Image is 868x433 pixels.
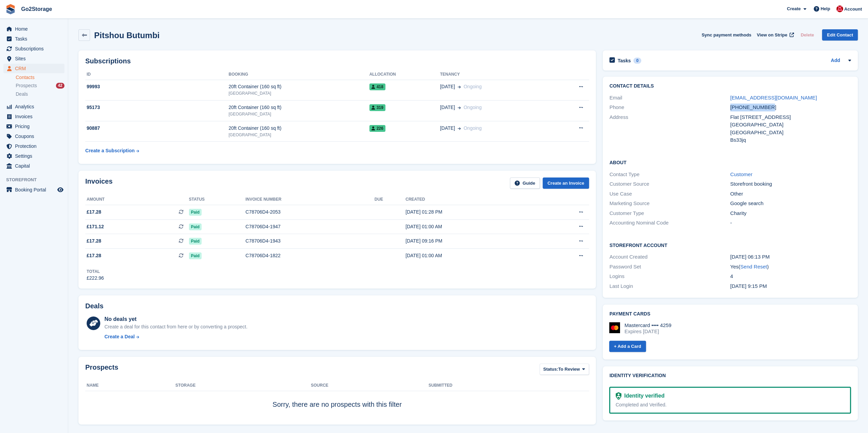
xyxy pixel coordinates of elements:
div: 0 [633,58,641,64]
div: Yes [730,263,851,271]
div: Flat [STREET_ADDRESS] [730,113,851,121]
h2: About [609,159,851,166]
a: Contacts [16,74,64,81]
a: menu [3,151,64,161]
div: 95173 [85,104,229,111]
th: Status [189,194,246,205]
div: Password Set [609,263,730,271]
span: Protection [15,141,56,151]
th: Storage [175,380,311,391]
div: Google search [730,200,851,207]
div: Expires [DATE] [624,328,672,335]
span: Booking Portal [15,185,56,195]
a: Create a Subscription [85,144,139,157]
div: 42 [56,83,64,89]
div: Marketing Source [609,200,730,207]
a: Deals [16,91,64,98]
div: 4 [730,273,851,280]
span: Help [821,5,830,12]
button: Status: To Review [540,364,589,375]
span: Settings [15,151,56,161]
a: Send Reset [740,264,767,269]
div: Last Login [609,282,730,290]
div: 99993 [85,83,229,90]
a: menu [3,24,64,34]
h2: Tasks [618,58,631,64]
span: Paid [189,209,202,216]
div: Mastercard •••• 4259 [624,322,672,328]
span: Prospects [16,82,37,89]
span: 226 [369,125,385,132]
h2: Payment cards [609,311,851,317]
h2: Contact Details [609,83,851,89]
span: Analytics [15,102,56,111]
span: CRM [15,64,56,73]
span: Deals [16,91,28,97]
div: Create a Subscription [85,147,135,154]
div: [DATE] 01:28 PM [406,208,538,216]
a: Edit Contact [822,29,858,41]
th: Source [311,380,428,391]
a: Add [831,57,840,65]
div: [GEOGRAPHIC_DATA] [229,90,369,96]
h2: Deals [85,302,103,310]
div: [GEOGRAPHIC_DATA] [730,129,851,137]
a: Prospects 42 [16,82,64,89]
span: Pricing [15,122,56,131]
div: [GEOGRAPHIC_DATA] [229,111,369,117]
a: [EMAIL_ADDRESS][DOMAIN_NAME] [730,95,817,100]
div: Create a deal for this contact from here or by converting a prospect. [104,323,247,330]
span: [DATE] [440,83,455,90]
span: £17.28 [87,252,101,259]
div: C78706D4-1943 [246,237,374,245]
span: Sorry, there are no prospects with this filter [273,401,402,408]
a: menu [3,64,64,73]
span: View on Stripe [757,32,787,38]
span: Ongoing [464,105,482,110]
span: Ongoing [464,84,482,89]
a: menu [3,34,64,44]
h2: Identity verification [609,373,851,378]
th: Name [85,380,175,391]
th: Submitted [428,380,589,391]
div: No deals yet [104,315,247,323]
div: 20ft Container (160 sq ft) [229,83,369,90]
div: C78706D4-2053 [246,208,374,216]
div: 20ft Container (160 sq ft) [229,104,369,111]
th: Created [406,194,538,205]
div: [PHONE_NUMBER] [730,104,851,111]
a: menu [3,161,64,171]
h2: Invoices [85,177,113,189]
div: Completed and Verified. [616,401,844,408]
span: To Review [558,366,580,373]
button: Sync payment methods [702,29,751,41]
div: Account Created [609,253,730,261]
img: stora-icon-8386f47178a22dfd0bd8f6a31ec36ba5ce8667c1dd55bd0f319d3a0aa187defe.svg [5,4,16,14]
a: Create an Invoice [543,177,589,189]
div: Bs33jq [730,136,851,144]
span: Account [844,6,862,13]
span: Tasks [15,34,56,44]
img: Identity Verification Ready [616,392,621,400]
a: Customer [730,171,752,177]
span: Home [15,24,56,34]
div: Customer Source [609,180,730,188]
th: Due [374,194,406,205]
div: [DATE] 01:00 AM [406,223,538,230]
button: Delete [798,29,816,41]
div: [DATE] 09:16 PM [406,237,538,245]
a: Go2Storage [18,3,55,15]
div: Storefront booking [730,180,851,188]
th: Allocation [369,69,440,80]
h2: Subscriptions [85,57,589,65]
a: menu [3,44,64,53]
a: menu [3,112,64,121]
div: - [730,219,851,227]
a: menu [3,132,64,141]
a: Preview store [56,186,64,194]
div: Customer Type [609,210,730,217]
th: Booking [229,69,369,80]
span: Capital [15,161,56,171]
span: [DATE] [440,125,455,132]
img: James Pearson [836,5,843,12]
